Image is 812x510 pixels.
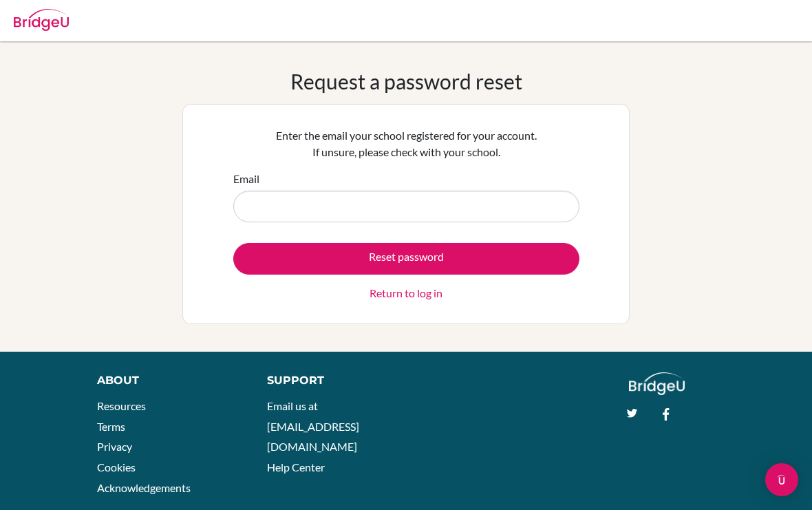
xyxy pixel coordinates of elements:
[97,372,236,389] div: About
[267,399,359,453] a: Email us at [EMAIL_ADDRESS][DOMAIN_NAME]
[233,171,259,187] label: Email
[97,399,146,412] a: Resources
[97,460,136,474] a: Cookies
[97,420,125,433] a: Terms
[370,285,442,301] a: Return to log in
[233,127,579,160] p: Enter the email your school registered for your account. If unsure, please check with your school.
[233,243,579,275] button: Reset password
[267,372,393,389] div: Support
[629,372,685,395] img: logo_white@2x-f4f0deed5e89b7ecb1c2cc34c3e3d731f90f0f143d5ea2071677605dd97b5244.png
[267,460,325,474] a: Help Center
[14,9,69,31] img: Bridge-U
[97,481,191,494] a: Acknowledgements
[765,463,798,496] div: Open Intercom Messenger
[97,440,132,453] a: Privacy
[290,69,522,94] h1: Request a password reset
